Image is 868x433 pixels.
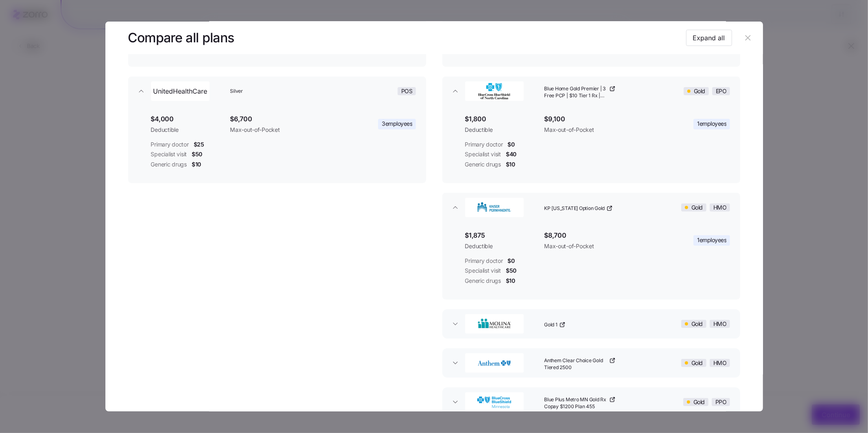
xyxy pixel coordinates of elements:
[715,398,727,406] span: PPO
[465,126,538,134] span: Deductible
[693,33,725,43] span: Expand all
[466,355,523,371] img: Anthem
[465,267,501,275] span: Specialist visit
[544,357,608,371] span: Anthem Clear Choice Gold Tiered 2500
[713,320,727,328] span: HMO
[442,77,740,106] button: BlueCross BlueShield of North CarolinaBlue Home Gold Premier | 3 Free PCP | $10 Tier 1 Rx | with ...
[465,150,501,158] span: Specialist visit
[544,85,608,99] span: Blue Home Gold Premier | 3 Free PCP | $10 Tier 1 Rx | with UNC Health Alliance
[465,140,503,149] span: Primary doctor
[697,236,726,244] span: 1 employees
[506,160,515,168] span: $10
[694,87,705,95] span: Gold
[465,230,538,241] span: $1,875
[465,160,501,168] span: Generic drugs
[506,277,515,285] span: $10
[544,205,605,212] span: KP [US_STATE] Option Gold
[544,321,566,328] a: Gold 1
[153,86,207,96] span: UnitedHealthCare
[192,160,201,168] span: $10
[151,114,224,124] span: $4,000
[465,114,538,124] span: $1,800
[697,120,726,128] span: 1 employees
[151,160,187,168] span: Generic drugs
[442,193,740,222] button: Kaiser PermanenteKP [US_STATE] Option GoldGoldHMO
[442,106,740,183] div: BlueCross BlueShield of North CarolinaBlue Home Gold Premier | 3 Free PCP | $10 Tier 1 Rx | with ...
[230,126,337,134] span: Max-out-of-Pocket
[691,204,703,211] span: Gold
[544,321,558,328] span: Gold 1
[442,222,740,300] div: Kaiser PermanenteKP [US_STATE] Option GoldGoldHMO
[691,359,703,367] span: Gold
[544,85,616,99] a: Blue Home Gold Premier | 3 Free PCP | $10 Tier 1 Rx | with UNC Health Alliance
[192,150,202,158] span: $50
[151,150,187,158] span: Specialist visit
[693,398,705,406] span: Gold
[716,87,727,95] span: EPO
[230,114,337,124] span: $6,700
[465,277,501,285] span: Generic drugs
[194,140,204,149] span: $25
[466,199,523,216] img: Kaiser Permanente
[466,83,523,99] img: BlueCross BlueShield of North Carolina
[466,316,523,332] img: Molina
[544,242,651,250] span: Max-out-of-Pocket
[544,357,616,371] a: Anthem Clear Choice Gold Tiered 2500
[230,88,328,95] span: Silver
[544,114,651,124] span: $9,100
[713,204,727,211] span: HMO
[544,230,651,241] span: $8,700
[465,242,538,250] span: Deductible
[508,140,515,149] span: $0
[544,126,651,134] span: Max-out-of-Pocket
[442,348,740,378] button: AnthemAnthem Clear Choice Gold Tiered 2500GoldHMO
[151,140,189,149] span: Primary doctor
[506,267,516,275] span: $50
[382,120,412,128] span: 3 employees
[506,150,516,158] span: $40
[686,30,732,46] button: Expand all
[442,309,740,339] button: MolinaGold 1GoldHMO
[508,257,515,265] span: $0
[465,257,503,265] span: Primary doctor
[128,77,426,106] button: UnitedHealthCareSilverPOS
[466,394,523,410] img: BlueCross BlueShield of Minnesota
[128,106,426,183] div: UnitedHealthCareSilverPOS
[691,320,703,328] span: Gold
[151,126,224,134] span: Deductible
[544,396,616,410] a: Blue Plus Metro MN Gold Rx Copay $1200 Plan 455
[442,387,740,417] button: BlueCross BlueShield of MinnesotaBlue Plus Metro MN Gold Rx Copay $1200 Plan 455GoldPPO
[713,359,727,367] span: HMO
[544,396,608,410] span: Blue Plus Metro MN Gold Rx Copay $1200 Plan 455
[128,29,234,47] h3: Compare all plans
[544,205,613,212] a: KP [US_STATE] Option Gold
[401,87,413,95] span: POS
